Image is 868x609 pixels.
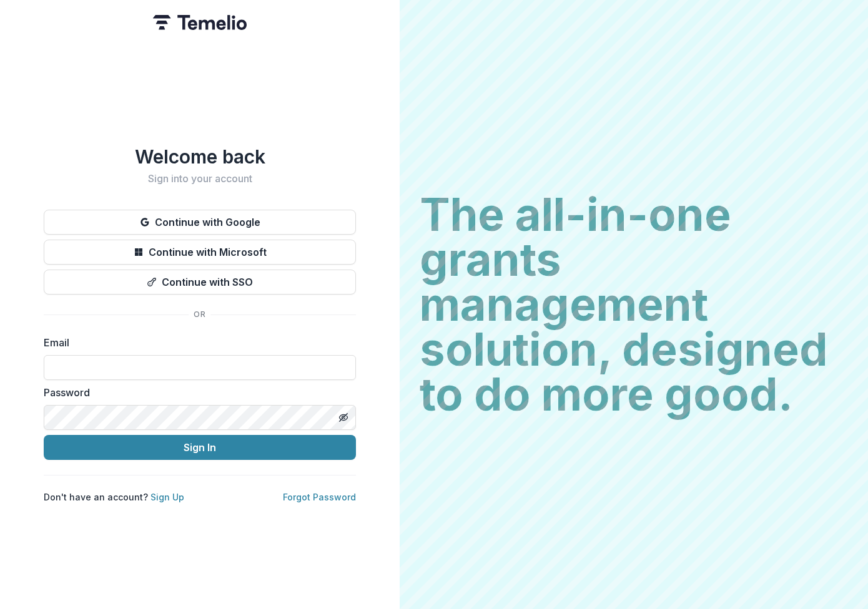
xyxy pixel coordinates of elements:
button: Toggle password visibility [333,407,353,427]
button: Continue with SSO [44,270,356,295]
label: Email [44,335,348,350]
button: Continue with Microsoft [44,240,356,265]
p: Don't have an account? [44,490,184,504]
label: Password [44,385,348,400]
a: Forgot Password [283,492,356,502]
img: Temelio [153,15,247,30]
button: Continue with Google [44,210,356,235]
h1: Welcome back [44,145,356,168]
h2: Sign into your account [44,173,356,185]
a: Sign Up [150,492,184,502]
button: Sign In [44,435,356,460]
